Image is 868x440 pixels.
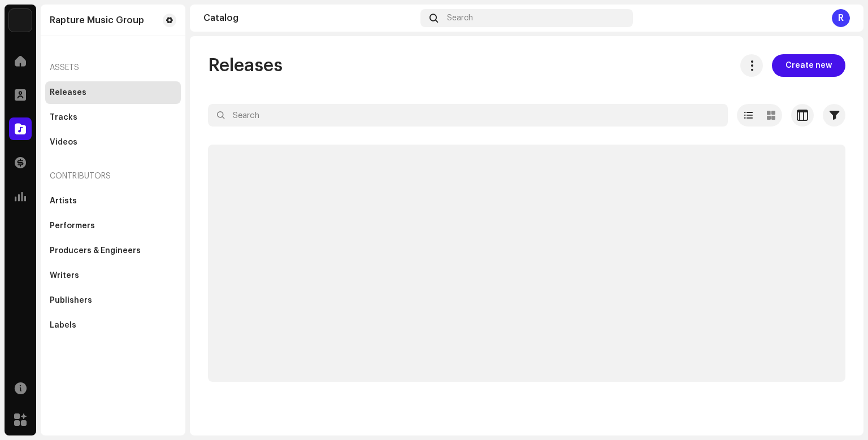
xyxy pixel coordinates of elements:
div: Tracks [50,113,77,122]
re-m-nav-item: Releases [45,81,181,104]
re-m-nav-item: Publishers [45,289,181,312]
re-m-nav-item: Writers [45,264,181,287]
div: Labels [50,321,76,330]
re-m-nav-item: Labels [45,314,181,337]
div: Performers [50,221,95,230]
div: Artists [50,197,77,206]
span: Releases [208,54,283,77]
div: Releases [50,88,86,97]
img: d6d936c5-4811-4bb5-96e9-7add514fcdf6 [9,9,32,32]
re-m-nav-item: Artists [45,190,181,212]
re-m-nav-item: Tracks [45,106,181,129]
div: R [832,9,850,27]
re-a-nav-header: Contributors [45,163,181,190]
span: Search [447,14,473,23]
div: Publishers [50,296,92,305]
div: Catalog [203,14,416,23]
re-m-nav-item: Producers & Engineers [45,239,181,262]
button: Create new [772,54,845,77]
span: Create new [785,54,832,77]
div: Producers & Engineers [50,246,141,255]
re-m-nav-item: Videos [45,131,181,154]
div: Writers [50,271,79,280]
div: Rapture Music Group [50,16,144,25]
re-m-nav-item: Performers [45,215,181,237]
re-a-nav-header: Assets [45,54,181,81]
input: Search [208,104,728,127]
div: Videos [50,138,77,147]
